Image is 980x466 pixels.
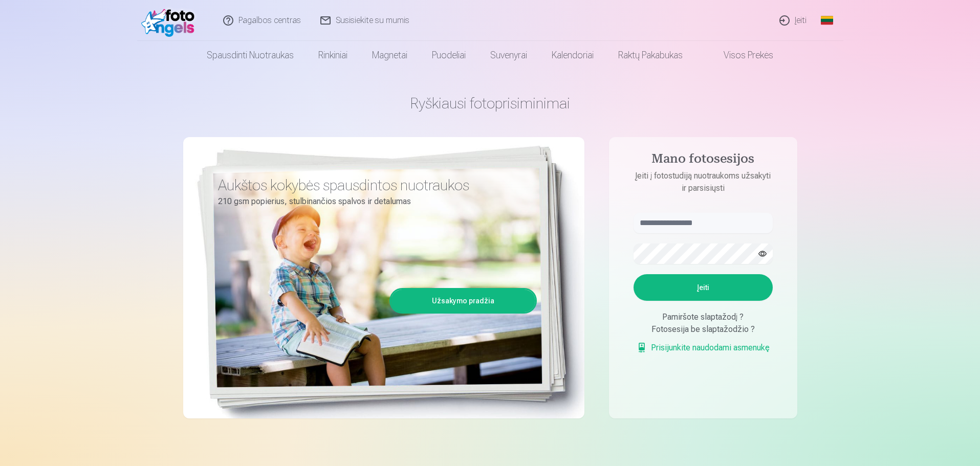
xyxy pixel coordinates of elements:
[391,290,535,312] a: Užsakymo pradžia
[634,323,773,336] div: Fotosesija be slaptažodžio ?
[141,4,200,37] img: /fa2
[183,94,797,113] h1: Ryškiausi fotoprisiminimai
[218,194,529,209] p: 210 gsm popierius, stulbinančios spalvos ir detalumas
[695,41,786,70] a: Visos prekės
[637,342,770,354] a: Prisijunkite naudodami asmenukę
[420,41,478,70] a: Puodeliai
[194,41,306,70] a: Spausdinti nuotraukas
[478,41,539,70] a: Suvenyrai
[360,41,420,70] a: Magnetai
[634,311,773,323] div: Pamiršote slaptažodį ?
[539,41,606,70] a: Kalendoriai
[218,176,529,194] h3: Aukštos kokybės spausdintos nuotraukos
[306,41,360,70] a: Rinkiniai
[634,274,773,301] button: Įeiti
[623,151,783,170] h4: Mano fotosesijos
[623,170,783,194] p: Įeiti į fotostudiją nuotraukoms užsakyti ir parsisiųsti
[606,41,695,70] a: Raktų pakabukas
